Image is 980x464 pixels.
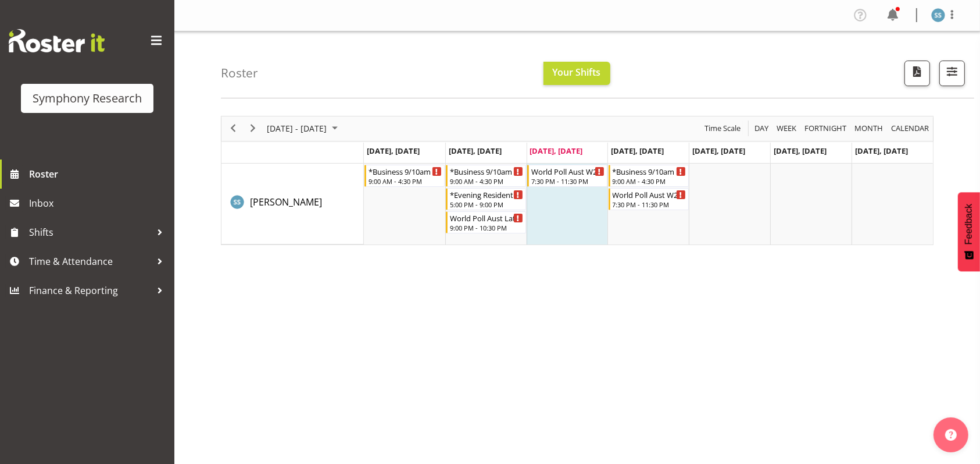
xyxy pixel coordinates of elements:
div: Timeline Week of October 1, 2025 [221,116,933,245]
span: [DATE], [DATE] [774,146,827,156]
div: next period [243,116,263,141]
table: Timeline Week of October 1, 2025 [364,164,933,245]
span: Month [853,121,884,136]
span: [DATE] - [DATE] [266,121,328,136]
div: *Business 9/10am ~ 4:30pm [450,165,523,177]
div: Shane Shaw-Williams"s event - World Poll Aust W2 7:30pm~11:30pm Begin From Thursday, October 2, 2... [609,188,689,210]
div: *Evening Residential Shift 5-9pm [450,189,523,200]
span: Day [753,121,770,136]
span: Time Scale [703,121,742,136]
div: previous period [223,116,243,141]
span: Feedback [964,204,974,245]
div: 7:30 PM - 11:30 PM [531,176,605,186]
span: Your Shifts [553,66,601,79]
td: Shane Shaw-Williams resource [221,164,364,245]
span: [PERSON_NAME] [250,196,322,208]
span: Week [775,121,797,136]
div: *Business 9/10am ~ 4:30pm [369,165,442,177]
div: World Poll Aust W2 7:30pm~11:30pm [531,165,605,177]
div: 7:30 PM - 11:30 PM [613,200,686,209]
button: October 2025 [265,121,343,136]
img: help-xxl-2.png [945,429,957,441]
button: Timeline Month [853,121,885,136]
button: Download a PDF of the roster according to the set date range. [904,61,930,86]
h4: Roster [221,66,258,80]
div: 9:00 AM - 4:30 PM [613,176,686,186]
img: shane-shaw-williams1936.jpg [931,8,945,22]
div: Shane Shaw-Williams"s event - *Evening Residential Shift 5-9pm Begin From Tuesday, September 30, ... [446,188,526,210]
button: Month [889,121,931,136]
span: [DATE], [DATE] [449,146,502,156]
span: Finance & Reporting [29,282,151,299]
div: Shane Shaw-Williams"s event - World Poll Aust W2 7:30pm~11:30pm Begin From Wednesday, October 1, ... [527,165,607,187]
div: Shane Shaw-Williams"s event - *Business 9/10am ~ 4:30pm Begin From Thursday, October 2, 2025 at 9... [609,165,689,187]
span: Fortnight [803,121,847,136]
button: Time Scale [703,121,743,136]
button: Your Shifts [543,62,610,85]
span: [DATE], [DATE] [530,146,583,156]
div: Shane Shaw-Williams"s event - *Business 9/10am ~ 4:30pm Begin From Tuesday, September 30, 2025 at... [446,165,526,187]
div: 9:00 AM - 4:30 PM [369,176,442,186]
button: Timeline Day [753,121,771,136]
button: Feedback - Show survey [958,192,980,271]
span: [DATE], [DATE] [692,146,745,156]
span: Roster [29,165,169,183]
div: Shane Shaw-Williams"s event - *Business 9/10am ~ 4:30pm Begin From Monday, September 29, 2025 at ... [364,165,445,187]
div: Symphony Research [33,90,142,107]
button: Filter Shifts [939,61,965,86]
img: Rosterit website logo [9,29,105,52]
div: 9:00 PM - 10:30 PM [450,223,523,232]
div: *Business 9/10am ~ 4:30pm [613,165,686,177]
button: Fortnight [803,121,849,136]
div: World Poll Aust W2 7:30pm~11:30pm [613,189,686,200]
span: Inbox [29,194,169,212]
button: Next [245,121,261,136]
span: Time & Attendance [29,253,151,270]
button: Previous [226,121,241,136]
span: [DATE], [DATE] [855,146,908,156]
a: [PERSON_NAME] [250,195,322,209]
span: [DATE], [DATE] [611,146,664,156]
div: 5:00 PM - 9:00 PM [450,200,523,209]
div: Shane Shaw-Williams"s event - World Poll Aust Late 9p~11:30p Begin From Tuesday, September 30, 20... [446,211,526,233]
span: Shifts [29,224,151,241]
button: Timeline Week [775,121,799,136]
div: Sep 29 - Oct 05, 2025 [263,116,345,141]
div: World Poll Aust Late 9p~11:30p [450,212,523,224]
div: 9:00 AM - 4:30 PM [450,176,523,186]
span: [DATE], [DATE] [367,146,420,156]
span: calendar [890,121,930,136]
